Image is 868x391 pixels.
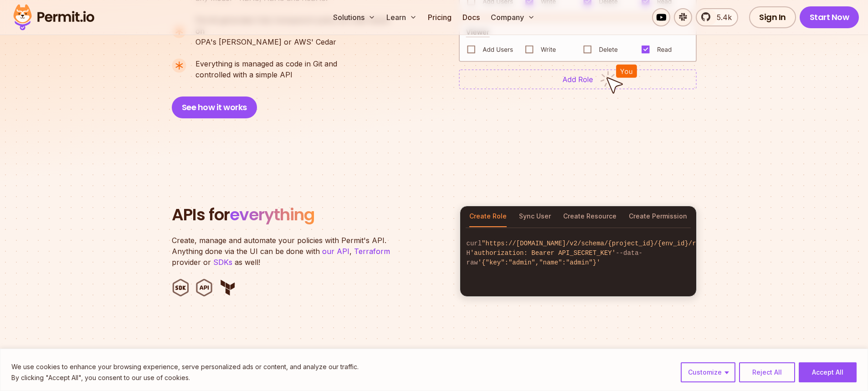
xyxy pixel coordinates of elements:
[459,8,483,26] a: Docs
[487,8,539,26] button: Company
[799,362,857,382] button: Accept All
[195,58,337,69] span: Everything is managed as code in Git and
[563,206,616,227] button: Create Resource
[739,362,795,382] button: Reject All
[711,12,732,23] span: 5.4k
[383,8,421,26] button: Learn
[696,8,738,26] a: 5.4k
[9,2,98,33] img: Permit logo
[329,8,379,26] button: Solutions
[230,203,314,226] span: everything
[482,240,715,247] span: "https://[DOMAIN_NAME]/v2/schema/{project_id}/{env_id}/roles"
[681,362,735,382] button: Customize
[172,235,400,268] p: Create, manage and automate your policies with Permit's API. Anything done via the UI can be done...
[470,249,616,257] span: 'authorization: Bearer API_SECRET_KEY'
[749,6,796,28] a: Sign In
[172,96,257,118] button: See how it works
[322,247,349,256] a: our API
[629,206,687,227] button: Create Permission
[354,247,390,256] a: Terraform
[195,58,337,80] p: controlled with a simple API
[172,206,449,224] h2: APIs for
[213,258,232,267] a: SDKs
[460,232,696,275] code: curl -H --data-raw
[11,361,359,372] p: We use cookies to enhance your browsing experience, serve personalized ads or content, and analyz...
[11,372,359,383] p: By clicking "Accept All", you consent to our use of cookies.
[519,206,551,227] button: Sync User
[478,259,601,266] span: '{"key":"admin","name":"admin"}'
[424,8,455,26] a: Pricing
[800,6,859,28] a: Start Now
[469,206,507,227] button: Create Role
